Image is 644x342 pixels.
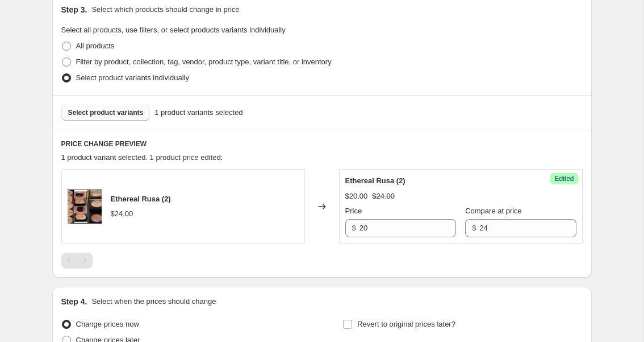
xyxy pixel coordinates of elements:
span: All products [76,42,115,50]
span: Ethereal Rusa (2) [111,195,171,203]
span: 1 product variants selected [154,107,242,118]
span: $ [352,224,356,232]
span: 1 product variant selected. 1 product price edited: [61,153,223,162]
h2: Step 4. [61,296,87,307]
span: Select product variants individually [76,73,189,82]
strike: $24.00 [372,191,395,202]
span: Compare at price [465,207,522,215]
span: Ethereal Rusa (2) [345,176,405,185]
span: $ [472,224,476,232]
p: Select when the prices should change [91,296,216,307]
p: Select which products should change in price [91,4,239,15]
span: Select product variants [68,108,144,117]
h6: PRICE CHANGE PREVIEW [61,139,583,149]
button: Select product variants [61,105,150,121]
span: Select all products, use filters, or select products variants individually [61,26,286,34]
span: Filter by product, collection, tag, vendor, product type, variant title, or inventory [76,57,332,66]
span: Price [345,207,362,215]
img: RoseHandmadeSoap2_80x.png [68,189,102,224]
h2: Step 3. [61,4,87,15]
nav: Pagination [61,253,93,269]
span: Change prices now [76,320,139,328]
span: Revert to original prices later? [357,320,455,328]
div: $24.00 [111,208,133,220]
div: $20.00 [345,191,368,202]
span: Edited [554,174,574,183]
